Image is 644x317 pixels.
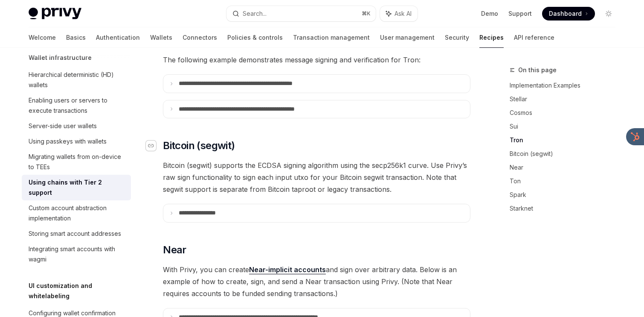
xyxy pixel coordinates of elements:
span: With Privy, you can create and sign over arbitrary data. Below is an example of how to create, si... [163,264,470,299]
div: Custom account abstraction implementation [29,203,126,223]
a: Ton [510,174,622,188]
a: Stellar [510,92,622,106]
a: Navigate to header [146,139,163,153]
a: Bitcoin (segwit) [510,147,622,161]
div: Hierarchical deterministic (HD) wallets [29,70,126,90]
a: API reference [514,27,554,48]
div: Using passkeys with wallets [29,136,107,147]
a: Storing smart account addresses [22,226,131,241]
div: Migrating wallets from on-device to TEEs [29,152,126,172]
a: Implementation Examples [510,79,622,92]
a: Welcome [29,27,56,48]
span: ⌘ K [362,10,371,17]
a: Support [508,9,532,18]
div: Server-side user wallets [29,121,97,131]
a: Custom account abstraction implementation [22,200,131,226]
a: Recipes [479,27,504,48]
a: Migrating wallets from on-device to TEEs [22,149,131,175]
a: Connectors [183,27,217,48]
button: Ask AI [380,6,418,21]
a: Spark [510,188,622,202]
a: Starknet [510,202,622,215]
a: Near [510,161,622,174]
a: Server-side user wallets [22,118,131,134]
a: Demo [481,9,498,18]
a: Security [445,27,469,48]
a: Near-implicit accounts [249,265,326,274]
div: Search... [243,9,267,19]
a: Hierarchical deterministic (HD) wallets [22,67,131,93]
span: Bitcoin (segwit) supports the ECDSA signing algorithm using the secp256k1 curve. Use Privy’s raw ... [163,159,470,195]
h5: UI customization and whitelabeling [29,281,131,301]
a: Policies & controls [227,27,283,48]
span: Ask AI [395,9,412,18]
div: Using chains with Tier 2 support [29,177,126,198]
a: Wallets [150,27,172,48]
a: User management [380,27,435,48]
a: Transaction management [293,27,370,48]
a: Using chains with Tier 2 support [22,175,131,200]
span: The following example demonstrates message signing and verification for Tron: [163,54,470,66]
a: Integrating smart accounts with wagmi [22,241,131,267]
a: Dashboard [542,7,595,21]
button: Toggle dark mode [602,7,615,21]
a: Enabling users or servers to execute transactions [22,93,131,118]
div: Enabling users or servers to execute transactions [29,95,126,116]
a: Authentication [96,27,140,48]
span: On this page [518,65,557,75]
a: Basics [66,27,86,48]
span: Dashboard [549,9,582,18]
div: Integrating smart accounts with wagmi [29,244,126,264]
button: Search...⌘K [226,6,376,21]
a: Sui [510,120,622,133]
a: Using passkeys with wallets [22,134,131,149]
img: light logo [29,8,81,20]
a: Cosmos [510,106,622,120]
div: Storing smart account addresses [29,229,121,239]
a: Tron [510,133,622,147]
span: Near [163,243,186,257]
span: Bitcoin (segwit) [163,139,235,153]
